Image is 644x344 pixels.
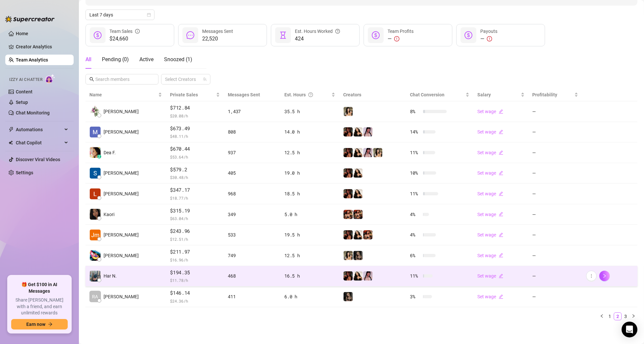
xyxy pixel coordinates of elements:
[16,124,62,135] span: Automations
[499,212,503,216] span: edit
[16,157,60,162] a: Discover Viral Videos
[147,13,151,17] span: calendar
[344,168,353,178] img: steph
[90,209,101,220] img: Kaori
[598,312,606,320] button: left
[477,109,503,114] a: Set wageedit
[529,122,583,143] td: —
[477,170,503,176] a: Set wageedit
[16,41,68,52] a: Creator Analytics
[529,184,583,204] td: —
[353,271,363,281] img: mads
[477,294,503,299] a: Set wageedit
[85,56,91,63] div: All
[284,211,335,218] div: 5.0 h
[104,211,114,218] span: Kaori
[295,35,340,43] span: 424
[477,191,503,196] a: Set wageedit
[170,112,220,119] span: $ 20.08 /h
[344,210,353,219] img: Oxillery
[410,272,420,280] span: 11 %
[410,211,420,218] span: 4 %
[170,215,220,222] span: $ 63.04 /h
[170,227,220,235] span: $243.96
[109,35,140,43] span: $24,660
[202,35,233,43] span: 22,520
[228,92,260,97] span: Messages Sent
[228,272,276,280] div: 468
[90,230,101,240] img: Jm Sayas
[344,271,353,281] img: steph
[477,92,491,97] span: Salary
[606,313,613,320] a: 1
[90,147,101,158] img: Dea Fonseca
[170,145,220,153] span: $670.44
[5,16,55,22] img: logo-BBDzfeDw.svg
[284,272,335,280] div: 16.5 h
[89,77,94,82] span: search
[284,231,335,238] div: 19.5 h
[529,286,583,307] td: —
[410,231,420,238] span: 4 %
[135,28,140,35] span: info-circle
[284,108,335,115] div: 35.5 h
[9,127,14,132] span: thunderbolt
[45,74,55,84] img: AI Chatter
[372,31,380,39] span: dollar-circle
[499,109,503,114] span: edit
[363,271,372,281] img: cyber
[104,190,139,197] span: [PERSON_NAME]
[373,148,382,157] img: Candylion
[477,150,503,155] a: Set wageedit
[228,190,276,197] div: 968
[614,312,622,320] li: 2
[465,31,472,39] span: dollar-circle
[90,250,101,261] img: Edelyn Ribay
[26,322,45,327] span: Earn now
[499,130,503,134] span: edit
[164,56,192,62] span: Snoozed ( 1 )
[630,312,637,320] li: Next Page
[410,128,420,135] span: 14 %
[499,253,503,258] span: edit
[388,29,414,34] span: Team Profits
[480,29,497,34] span: Payouts
[95,76,149,83] input: Search members
[410,190,420,197] span: 11 %
[499,294,503,299] span: edit
[477,273,503,279] a: Set wageedit
[353,251,363,260] img: Rolyat
[622,312,630,320] li: 3
[109,28,140,35] div: Team Sales
[353,210,363,219] img: OxilleryOF
[90,106,101,117] img: Tia Rocky
[90,168,101,179] img: Soufiane Boudad…
[170,125,220,133] span: $673.49
[228,108,276,115] div: 1,437
[529,142,583,163] td: —
[104,231,139,238] span: [PERSON_NAME]
[139,56,154,62] span: Active
[85,88,166,101] th: Name
[410,149,420,156] span: 11 %
[499,233,503,237] span: edit
[170,207,220,215] span: $315.19
[363,127,372,136] img: cyber
[344,292,353,301] img: Rolyat
[228,149,276,156] div: 937
[170,289,220,297] span: $146.14
[279,31,287,39] span: hourglass
[477,253,503,258] a: Set wageedit
[170,186,220,194] span: $347.17
[170,298,220,304] span: $ 24.36 /h
[170,154,220,160] span: $ 53.64 /h
[339,88,406,101] th: Creators
[284,293,335,300] div: 6.0 h
[344,230,353,239] img: steph
[602,274,607,278] span: right
[228,211,276,218] div: 349
[353,127,363,136] img: mads
[90,127,101,137] img: Meg Stone
[353,148,363,157] img: mads
[228,293,276,300] div: 411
